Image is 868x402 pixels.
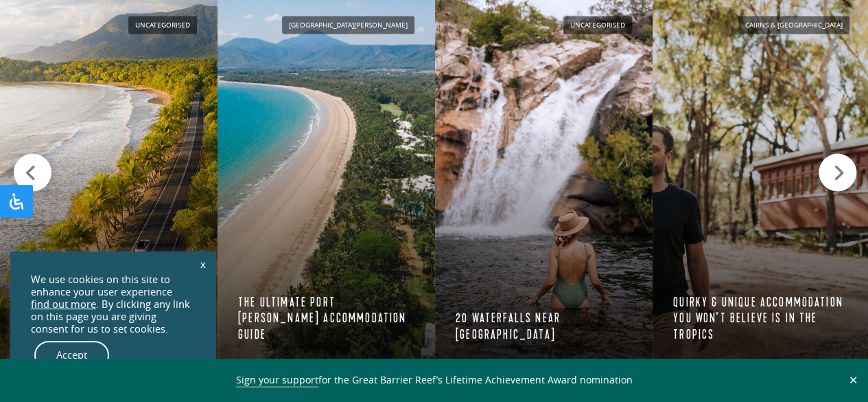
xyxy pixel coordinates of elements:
[8,193,25,210] svg: Open Accessibility Panel
[236,373,318,388] a: Sign your support
[845,374,861,386] button: Close
[236,373,633,388] span: for the Great Barrier Reef’s Lifetime Achievement Award nomination
[34,341,109,370] a: Accept
[31,273,196,335] div: We use cookies on this site to enhance your user experience . By clicking any link on this page y...
[31,298,96,311] a: find out more
[193,249,213,279] a: x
